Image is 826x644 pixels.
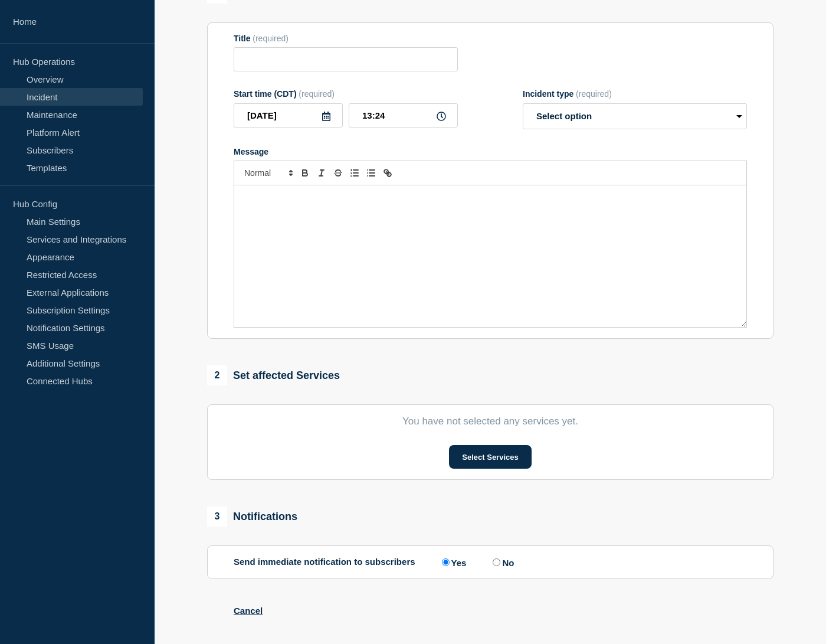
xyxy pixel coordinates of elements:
[523,89,747,99] div: Incident type
[234,103,343,128] input: YYYY-MM-DD
[330,166,346,180] button: Toggle strikethrough text
[234,606,263,616] button: Cancel
[234,89,458,99] div: Start time (CDT)
[234,185,746,327] div: Message
[297,166,313,180] button: Toggle bold text
[207,506,297,527] div: Notifications
[523,103,747,129] select: Incident type
[234,147,747,156] div: Message
[439,557,467,568] label: Yes
[299,89,335,99] span: (required)
[234,416,747,427] p: You have not selected any services yet.
[313,166,330,180] button: Toggle italic text
[346,166,363,180] button: Toggle ordered list
[207,365,227,385] span: 2
[349,103,458,128] input: HH:MM
[239,166,297,180] span: Font size
[234,34,458,43] div: Title
[493,558,500,566] input: No
[442,558,450,566] input: Yes
[234,557,415,568] p: Send immediate notification to subscribers
[379,166,396,180] button: Toggle link
[449,445,531,469] button: Select Services
[234,47,458,71] input: Title
[234,557,747,568] div: Send immediate notification to subscribers
[576,89,612,99] span: (required)
[363,166,379,180] button: Toggle bulleted list
[207,506,227,527] span: 3
[207,365,340,385] div: Set affected Services
[253,34,289,43] span: (required)
[490,557,514,568] label: No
